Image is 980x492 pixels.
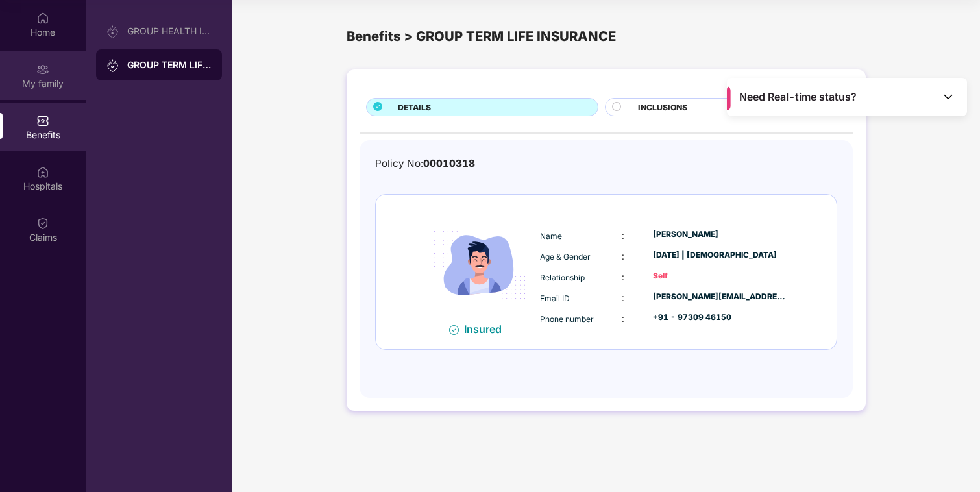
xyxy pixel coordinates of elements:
span: : [622,313,624,324]
span: Age & Gender [540,252,591,262]
div: [PERSON_NAME] [653,228,787,241]
img: svg+xml;base64,PHN2ZyBpZD0iSG9zcGl0YWxzIiB4bWxucz0iaHR0cDovL3d3dy53My5vcmcvMjAwMC9zdmciIHdpZHRoPS... [36,166,49,178]
img: svg+xml;base64,PHN2ZyB3aWR0aD0iMjAiIGhlaWdodD0iMjAiIHZpZXdCb3g9IjAgMCAyMCAyMCIgZmlsbD0ibm9uZSIgeG... [36,63,49,76]
div: Benefits > GROUP TERM LIFE INSURANCE [347,26,866,47]
img: svg+xml;base64,PHN2ZyB3aWR0aD0iMjAiIGhlaWdodD0iMjAiIHZpZXdCb3g9IjAgMCAyMCAyMCIgZmlsbD0ibm9uZSIgeG... [106,25,119,38]
span: INCLUSIONS [638,101,687,114]
img: icon [423,208,537,322]
img: Toggle Icon [942,90,955,103]
div: +91 - 97309 46150 [653,312,787,324]
span: Relationship [540,273,585,282]
div: GROUP TERM LIFE INSURANCE [127,58,212,71]
span: Phone number [540,314,594,324]
span: DETAILS [398,101,431,114]
div: GROUP HEALTH INSURANCE [127,26,212,36]
div: [PERSON_NAME][EMAIL_ADDRESS][DOMAIN_NAME] [653,291,787,303]
img: svg+xml;base64,PHN2ZyB4bWxucz0iaHR0cDovL3d3dy53My5vcmcvMjAwMC9zdmciIHdpZHRoPSIxNiIgaGVpZ2h0PSIxNi... [449,325,459,335]
div: Policy No: [375,156,475,171]
div: Insured [464,323,509,336]
img: svg+xml;base64,PHN2ZyB3aWR0aD0iMjAiIGhlaWdodD0iMjAiIHZpZXdCb3g9IjAgMCAyMCAyMCIgZmlsbD0ibm9uZSIgeG... [106,59,119,72]
img: svg+xml;base64,PHN2ZyBpZD0iQmVuZWZpdHMiIHhtbG5zPSJodHRwOi8vd3d3LnczLm9yZy8yMDAwL3N2ZyIgd2lkdGg9Ij... [36,114,49,127]
span: Email ID [540,293,570,303]
span: : [622,292,624,303]
div: [DATE] | [DEMOGRAPHIC_DATA] [653,249,787,262]
span: : [622,271,624,282]
span: Name [540,231,562,241]
span: : [622,251,624,262]
div: Self [653,270,787,282]
span: Need Real-time status? [739,90,857,104]
span: 00010318 [423,157,475,169]
img: svg+xml;base64,PHN2ZyBpZD0iSG9tZSIgeG1sbnM9Imh0dHA6Ly93d3cudzMub3JnLzIwMDAvc3ZnIiB3aWR0aD0iMjAiIG... [36,12,49,25]
img: svg+xml;base64,PHN2ZyBpZD0iQ2xhaW0iIHhtbG5zPSJodHRwOi8vd3d3LnczLm9yZy8yMDAwL3N2ZyIgd2lkdGg9IjIwIi... [36,217,49,230]
span: : [622,230,624,241]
